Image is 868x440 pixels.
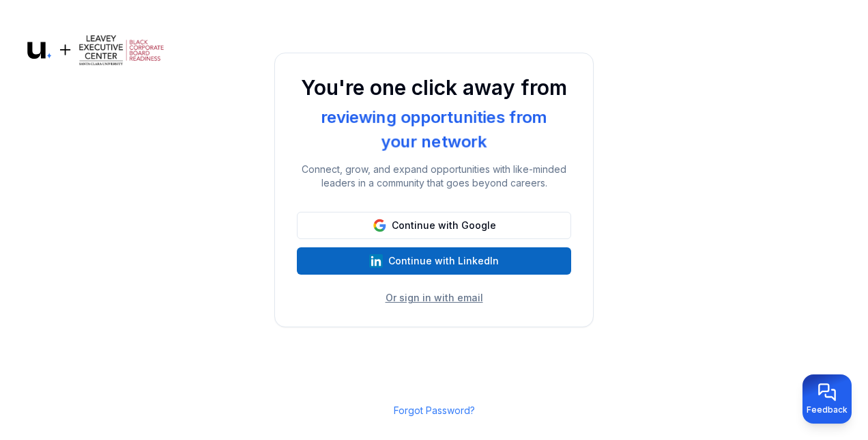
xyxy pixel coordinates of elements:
[297,212,571,239] button: Continue with Google
[394,404,475,416] a: Forgot Password?
[297,105,571,154] div: reviewing opportunities from your network
[297,163,571,190] p: Connect, grow, and expand opportunities with like-minded leaders in a community that goes beyond ...
[807,404,848,415] span: Feedback
[297,247,571,275] button: Continue with LinkedIn
[802,374,852,424] button: Provide feedback
[386,291,483,305] button: Or sign in with email
[27,33,164,68] img: Logo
